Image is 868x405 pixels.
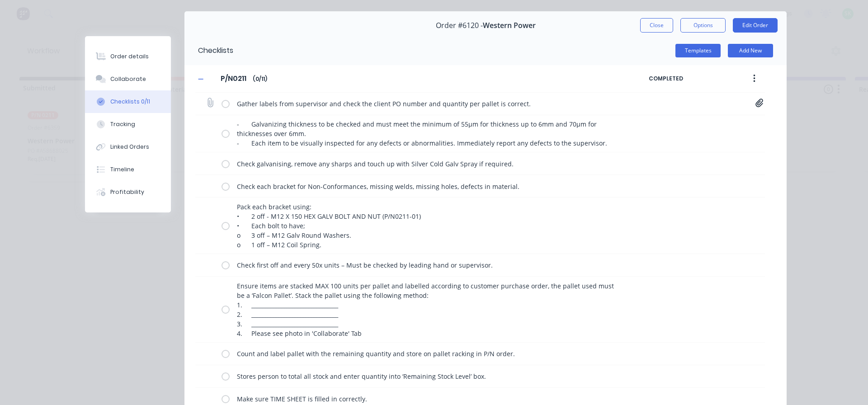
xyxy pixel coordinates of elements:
textarea: Gather labels from supervisor and check the client PO number and quantity per pallet is correct. [233,97,626,110]
div: Linked Orders [110,143,149,151]
button: Order details [85,45,171,68]
div: Collaborate [110,75,146,83]
textarea: Check galvanising, remove any sharps and touch up with Silver Cold Galv Spray if required. [233,157,626,170]
button: Checklists 0/11 [85,90,171,113]
span: Western Power [483,21,536,30]
div: Tracking [110,120,135,128]
button: Tracking [85,113,171,136]
textarea: Ensure items are stacked MAX 100 units per pallet and labelled according to customer purchase ord... [233,279,626,340]
input: Enter Checklist name [215,72,253,85]
button: Collaborate [85,68,171,90]
div: Timeline [110,165,134,174]
button: Close [640,18,673,33]
button: Timeline [85,158,171,181]
span: ( 0 / 11 ) [253,75,267,83]
button: Options [680,18,726,33]
div: Profitability [110,188,144,196]
textarea: Check first off and every 50x units – Must be checked by leading hand or supervisor. [233,259,626,272]
span: COMPLETED [649,75,726,83]
textarea: Count and label pallet with the remaining quantity and store on pallet racking in P/N order. [233,347,626,360]
textarea: - Galvanizing thickness to be checked and must meet the minimum of 55µm for thickness up to 6mm a... [233,118,626,150]
textarea: Pack each bracket using: • 2 off - M12 X 150 HEX GALV BOLT AND NUT (P/N0211-01) • Each bolt to ha... [233,200,626,251]
div: Order details [110,52,149,61]
textarea: Stores person to total all stock and enter quantity into ‘Remaining Stock Level’ box. [233,370,626,383]
button: Add New [728,44,773,57]
button: Profitability [85,181,171,203]
span: Order #6120 - [436,21,483,30]
textarea: Check each bracket for Non-Conformances, missing welds, missing holes, defects in material. [233,180,626,193]
button: Templates [675,44,721,57]
div: Checklists [184,36,233,65]
div: Checklists 0/11 [110,98,150,106]
button: Linked Orders [85,136,171,158]
button: Edit Order [733,18,778,33]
